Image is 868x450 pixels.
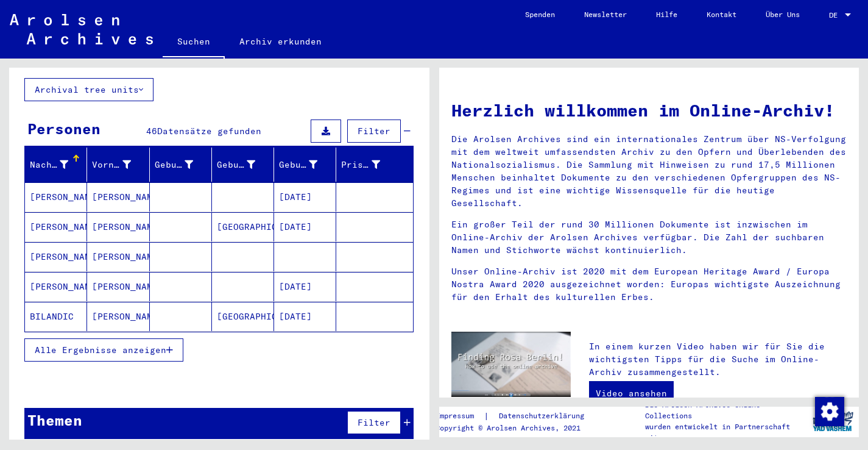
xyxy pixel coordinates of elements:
p: Ein großer Teil der rund 30 Millionen Dokumente ist inzwischen im Online-Archiv der Arolsen Archi... [451,218,847,257]
mat-cell: [GEOGRAPHIC_DATA] [212,302,274,331]
mat-cell: [PERSON_NAME] [25,272,87,301]
span: Filter [358,417,390,428]
mat-cell: [PERSON_NAME] [25,242,87,271]
p: Copyright © Arolsen Archives, 2021 [436,423,599,434]
button: Filter [347,411,401,434]
span: 46 [146,126,157,137]
div: Vorname [92,155,149,174]
mat-cell: [DATE] [274,272,336,301]
mat-cell: [GEOGRAPHIC_DATA] [212,212,274,241]
mat-header-cell: Prisoner # [336,148,412,182]
img: video.jpg [451,332,571,397]
div: Geburt‏ [217,155,273,174]
mat-header-cell: Geburt‏ [212,148,274,182]
mat-cell: [DATE] [274,212,336,241]
div: Themen [27,409,82,431]
mat-header-cell: Geburtsdatum [274,148,336,182]
div: Nachname [30,159,68,171]
mat-cell: [PERSON_NAME] [87,182,149,212]
div: Geburtsname [155,159,193,171]
img: yv_logo.png [810,406,856,437]
img: Zustimmung ändern [815,397,844,426]
mat-cell: [PERSON_NAME] [87,272,149,301]
button: Alle Ergebnisse anzeigen [24,338,183,362]
mat-cell: BILANDIC [25,302,87,331]
a: Impressum [436,410,484,423]
div: Geburtsname [155,155,211,174]
span: DE [829,11,842,20]
h1: Herzlich willkommen im Online-Archiv! [451,98,847,123]
div: Prisoner # [341,159,379,171]
div: | [436,410,599,423]
mat-cell: [DATE] [274,302,336,331]
div: Nachname [30,155,86,174]
mat-cell: [PERSON_NAME] [87,302,149,331]
div: Geburtsdatum [279,159,317,171]
div: Vorname [92,159,130,171]
div: Personen [27,118,101,140]
p: Unser Online-Archiv ist 2020 mit dem European Heritage Award / Europa Nostra Award 2020 ausgezeic... [451,265,847,304]
mat-cell: [DATE] [274,182,336,212]
span: Alle Ergebnisse anzeigen [35,345,166,355]
span: Filter [358,126,390,137]
a: Datenschutzerklärung [489,410,599,423]
span: Datensätze gefunden [157,126,261,137]
p: Die Arolsen Archives sind ein internationales Zentrum über NS-Verfolgung mit dem weltweit umfasse... [451,133,847,210]
mat-cell: [PERSON_NAME] [25,182,87,212]
mat-header-cell: Geburtsname [150,148,212,182]
button: Filter [347,120,401,143]
img: Arolsen_neg.svg [10,14,153,45]
a: Archiv erkunden [225,27,336,56]
mat-cell: [PERSON_NAME] [25,212,87,241]
p: Die Arolsen Archives Online-Collections [645,399,806,421]
a: Suchen [163,27,225,59]
mat-cell: [PERSON_NAME] [87,212,149,241]
p: In einem kurzen Video haben wir für Sie die wichtigsten Tipps für die Suche im Online-Archiv zusa... [589,340,847,379]
a: Video ansehen [589,381,674,405]
mat-cell: [PERSON_NAME] [87,242,149,271]
mat-header-cell: Vorname [87,148,149,182]
button: Archival tree units [24,78,153,101]
div: Prisoner # [341,155,398,174]
mat-header-cell: Nachname [25,148,87,182]
div: Geburtsdatum [279,155,336,174]
div: Geburt‏ [217,159,255,171]
p: wurden entwickelt in Partnerschaft mit [645,421,806,443]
